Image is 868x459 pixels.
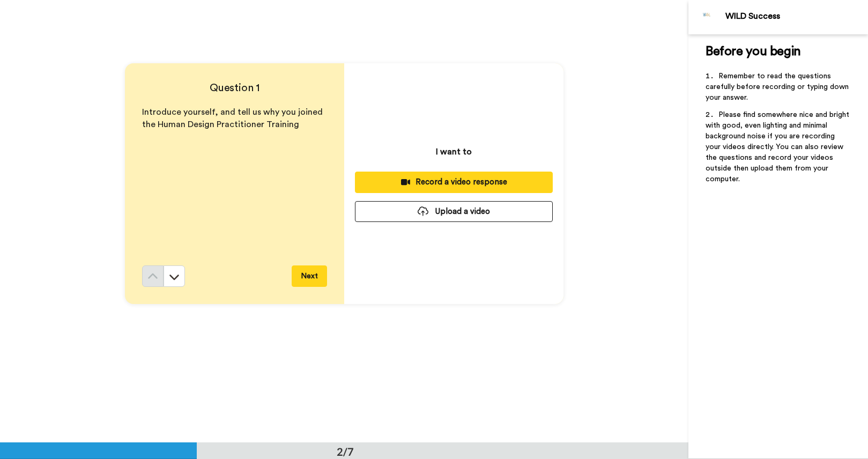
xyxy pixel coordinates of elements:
div: WILD Success [725,11,867,21]
span: Remember to read the questions carefully before recording or typing down your answer. [706,72,851,101]
span: Please find somewhere nice and bright with good, even lighting and minimal background noise if yo... [706,111,851,183]
div: 2/7 [320,444,371,459]
span: Before you begin [706,45,800,58]
img: Profile Image [694,4,720,30]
